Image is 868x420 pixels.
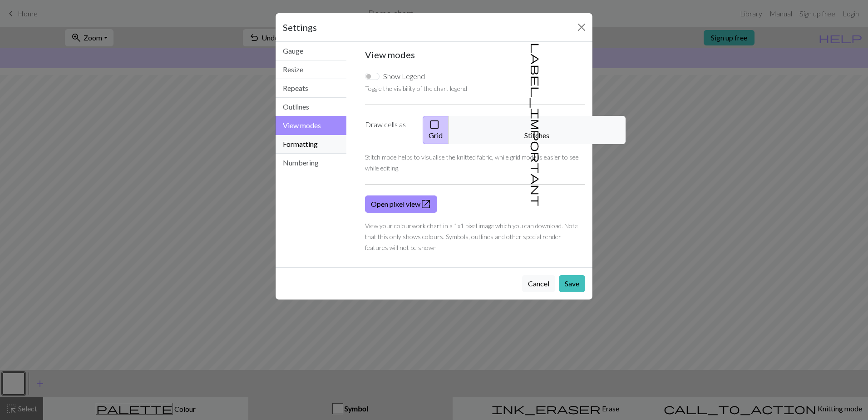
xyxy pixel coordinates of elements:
[522,275,555,292] button: Cancel
[365,222,578,251] small: View your colourwork chart in a 1x1 pixel image which you can download. Note that this only shows...
[276,79,346,98] button: Repeats
[383,71,425,82] label: Show Legend
[559,275,585,292] button: Save
[276,154,346,172] button: Numbering
[429,118,440,131] span: check_box_outline_blank
[276,98,346,116] button: Outlines
[365,85,467,92] small: Toggle the visibility of the chart legend
[283,20,317,34] h5: Settings
[574,20,589,35] button: Close
[423,116,449,144] button: Grid
[276,116,346,135] button: View modes
[276,42,346,60] button: Gauge
[530,43,542,206] span: label_important
[420,198,431,210] span: open_in_new
[449,116,626,144] button: Stitches
[365,49,586,60] h5: View modes
[276,135,346,154] button: Formatting
[365,195,437,213] a: Open pixel view
[365,153,579,172] small: Stitch mode helps to visualise the knitted fabric, while grid mode is easier to see while editing.
[360,116,417,144] label: Draw cells as
[276,60,346,79] button: Resize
